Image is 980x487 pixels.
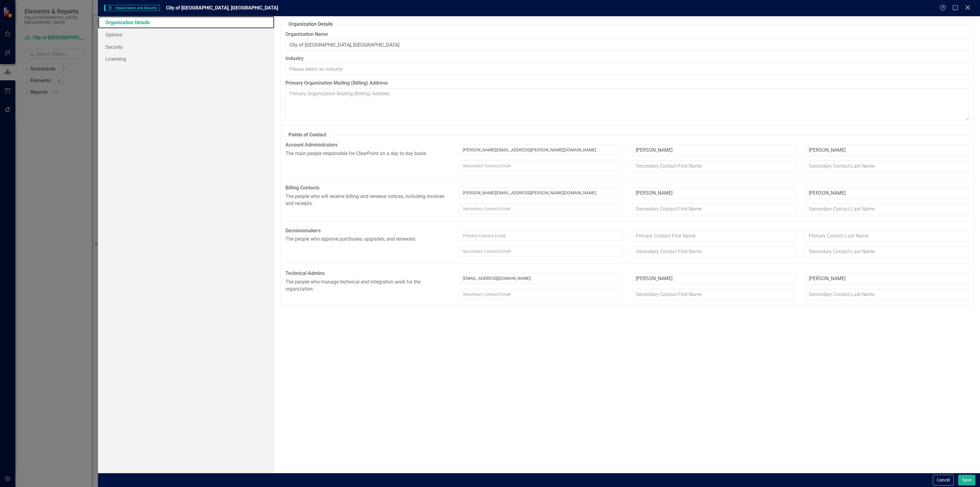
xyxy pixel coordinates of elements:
input: Primary Contact First Name [632,188,796,199]
p: The main people responsible for ClearPoint on a day to day basis. [285,150,450,157]
input: Secondary Contact Last Name [805,161,969,172]
label: Organization Name [285,31,969,38]
label: Technical Admins [285,270,450,277]
input: Secondary Contact First Name [632,204,796,215]
button: Cancel [933,475,954,485]
input: Primary Contact Email [459,145,623,155]
input: Primary Contact Last Name [805,145,969,156]
input: Secondary Contact Email [459,246,623,257]
p: The people who will receive billing and renewal notices, including invoices and receipts. [285,193,450,207]
a: Security [98,41,274,53]
input: Secondary Contact First Name [632,161,796,172]
input: Secondary Contact Last Name [805,204,969,215]
input: Secondary Contact Email [459,161,623,171]
input: Primary Contact Last Name [805,230,969,242]
p: The people who approve purchases, upgrades, and renewals. [285,236,450,243]
input: Secondary Contact Email [459,204,623,214]
input: Primary Contact Email [459,273,623,283]
label: Primary Organization Mailing (Billing) Address [285,80,969,87]
legend: Points of Contact [285,131,329,139]
input: Please select an industry [285,64,969,75]
a: Licensing [98,53,274,65]
a: Organization Details [98,16,274,29]
input: Primary Contact Last Name [805,188,969,199]
input: Primary Contact First Name [632,145,796,156]
input: Secondary Contact Last Name [805,289,969,300]
button: Save [958,475,975,485]
label: Industry [285,55,969,62]
input: Secondary Contact First Name [632,246,796,257]
legend: Organization Details [285,21,336,28]
input: Secondary Contact Last Name [805,246,969,257]
label: Billing Contacts [285,185,450,192]
span: City of [GEOGRAPHIC_DATA], [GEOGRAPHIC_DATA] [166,5,278,11]
span: Organization and Security [104,5,160,11]
input: Primary Contact First Name [632,230,796,242]
input: Primary Contact Last Name [805,273,969,284]
label: Decisionmakers [285,227,450,234]
p: The people who manage technical and integration work for the organization. [285,279,450,293]
input: Organization Name [285,40,969,51]
input: Primary Contact Email [459,230,623,241]
input: Primary Contact First Name [632,273,796,284]
input: Secondary Contact Email [459,289,623,299]
input: Secondary Contact First Name [632,289,796,300]
a: Options [98,29,274,41]
input: Primary Contact Email [459,188,623,198]
label: Account Administrators [285,142,450,149]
